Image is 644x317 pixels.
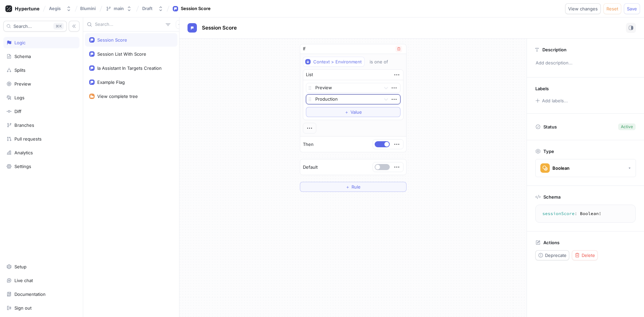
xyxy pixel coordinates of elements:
button: main [103,3,135,14]
p: Schema [543,194,560,200]
p: Default [303,164,318,171]
button: Save [624,3,640,14]
span: View changes [568,7,598,11]
span: Delete [582,253,595,257]
div: Aegis [49,6,61,11]
div: Boolean [552,165,570,171]
button: Reset [603,3,621,14]
span: Reset [606,7,618,11]
div: Ia Assistant In Targets Creation [97,65,162,71]
div: K [53,23,64,30]
a: Documentation [3,288,79,300]
div: Logic [14,40,25,45]
div: List [306,71,313,78]
div: Schema [14,54,31,59]
span: Search... [13,24,32,28]
input: Search... [95,21,163,28]
div: Splits [14,67,25,73]
button: ＋Value [306,107,400,117]
button: Search...K [3,21,67,32]
div: Preview [14,81,31,87]
div: Active [621,124,633,130]
span: ＋ [344,110,349,114]
button: is one of [367,57,398,67]
p: Then [303,141,314,148]
p: If [303,46,306,52]
div: Pull requests [14,136,42,142]
div: is one of [370,59,388,65]
p: Labels [535,86,549,91]
div: Diff [14,109,21,114]
div: Session Score [181,5,211,12]
div: Sign out [14,305,32,311]
button: Deprecate [535,250,569,260]
span: Deprecate [545,253,567,257]
p: Actions [543,240,559,245]
button: Boolean [535,159,636,177]
p: Status [543,122,557,131]
div: Documentation [14,292,46,297]
div: Settings [14,164,31,169]
span: Session Score [202,25,237,31]
div: Example Flag [97,80,125,85]
div: View complete tree [97,94,138,99]
span: Rule [352,185,361,189]
div: Draft [142,6,153,11]
button: Aegis [46,3,74,14]
span: Save [627,7,637,11]
p: Description [542,47,567,52]
span: Blumini [80,6,96,11]
div: main [114,6,124,11]
div: Session List With Score [97,51,146,57]
div: Logs [14,95,24,100]
button: Draft [140,3,166,14]
span: Value [351,110,362,114]
p: Add description... [533,57,638,69]
span: ＋ [345,185,350,189]
div: Branches [14,122,34,128]
div: Session Score [97,37,127,43]
p: Type [543,149,554,154]
button: View changes [565,3,601,14]
button: ＋Rule [300,182,407,192]
div: Setup [14,264,26,269]
div: Live chat [14,278,33,283]
div: Analytics [14,150,33,155]
div: Context > Environment [313,59,362,65]
button: Delete [572,250,598,260]
button: Add labels... [533,96,570,105]
button: Context > Environment [303,57,365,67]
textarea: sessionScore: Boolean! [538,208,633,220]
